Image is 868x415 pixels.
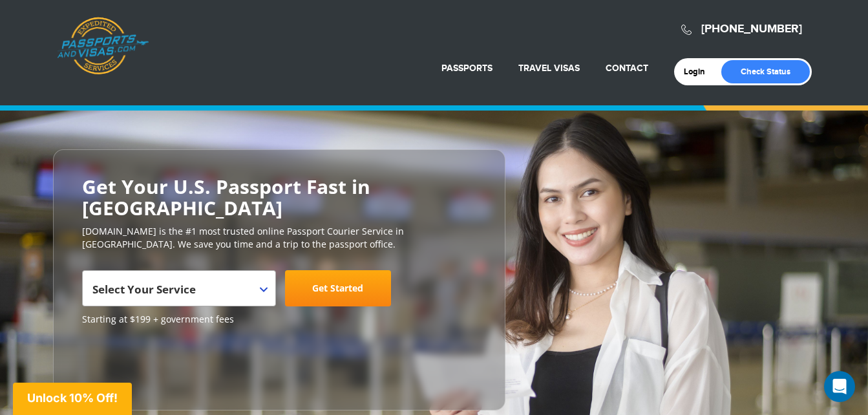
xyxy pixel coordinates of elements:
span: Select Your Service [92,275,262,312]
a: Travel Visas [518,63,580,74]
h2: Get Your U.S. Passport Fast in [GEOGRAPHIC_DATA] [82,176,476,218]
a: Passports [441,63,492,74]
span: Starting at $199 + government fees [82,313,476,326]
a: Contact [606,63,648,74]
a: Login [684,67,714,77]
div: Unlock 10% Off! [13,383,132,415]
span: Unlock 10% Off! [27,391,118,405]
iframe: Customer reviews powered by Trustpilot [82,332,179,397]
div: Open Intercom Messenger [824,371,855,402]
a: Get Started [285,270,391,306]
p: [DOMAIN_NAME] is the #1 most trusted online Passport Courier Service in [GEOGRAPHIC_DATA]. We sav... [82,225,476,251]
span: Select Your Service [92,282,196,297]
a: Passports & [DOMAIN_NAME] [57,17,149,75]
a: [PHONE_NUMBER] [701,22,802,36]
span: Select Your Service [82,270,276,306]
a: Check Status [721,60,810,83]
